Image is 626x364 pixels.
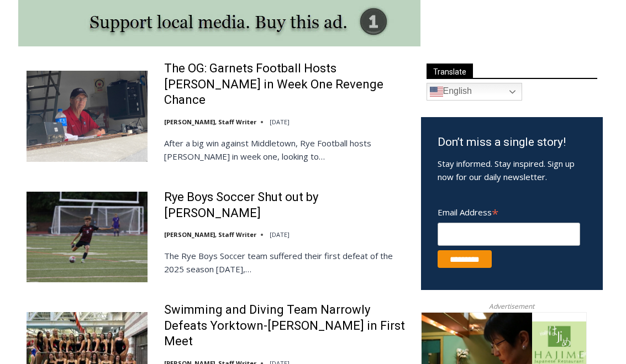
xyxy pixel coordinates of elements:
[164,61,407,108] a: The OG: Garnets Football Hosts [PERSON_NAME] in Week One Revenge Chance
[116,93,121,104] div: 5
[164,136,407,163] p: After a big win against Middletown, Rye Football hosts [PERSON_NAME] in week one, looking to…
[1,110,165,138] a: [PERSON_NAME] Read Sanctuary Fall Fest: [DATE]
[114,69,162,132] div: Located at [STREET_ADDRESS][PERSON_NAME]
[266,107,535,138] a: Intern @ [DOMAIN_NAME]
[430,85,443,98] img: en
[438,157,586,183] p: Stay informed. Stay inspired. Sign up now for our daily newsletter.
[270,230,290,239] time: [DATE]
[279,1,522,107] div: "The first chef I interviewed talked about coming to [GEOGRAPHIC_DATA] from [GEOGRAPHIC_DATA] in ...
[9,111,147,136] h4: [PERSON_NAME] Read Sanctuary Fall Fest: [DATE]
[124,93,127,104] div: /
[27,71,148,161] img: The OG: Garnets Football Hosts Somers in Week One Revenge Chance
[478,301,545,312] span: Advertisement
[3,114,108,156] span: Open Tues. - Sun. [PHONE_NUMBER]
[164,118,256,126] a: [PERSON_NAME], Staff Writer
[116,33,160,91] div: unique DIY crafts
[438,134,586,151] h3: Don’t miss a single story!
[164,189,407,221] a: Rye Boys Soccer Shut out by [PERSON_NAME]
[427,64,473,78] span: Translate
[438,201,580,221] label: Email Address
[289,110,512,135] span: Intern @ [DOMAIN_NAME]
[27,192,148,282] img: Rye Boys Soccer Shut out by Byram Hills
[427,83,522,101] a: English
[164,302,407,350] a: Swimming and Diving Team Narrowly Defeats Yorktown-[PERSON_NAME] in First Meet
[164,230,256,239] a: [PERSON_NAME], Staff Writer
[129,93,134,104] div: 6
[164,249,407,276] p: The Rye Boys Soccer team suffered their first defeat of the 2025 season [DATE],…
[1,111,111,138] a: Open Tues. - Sun. [PHONE_NUMBER]
[270,118,290,126] time: [DATE]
